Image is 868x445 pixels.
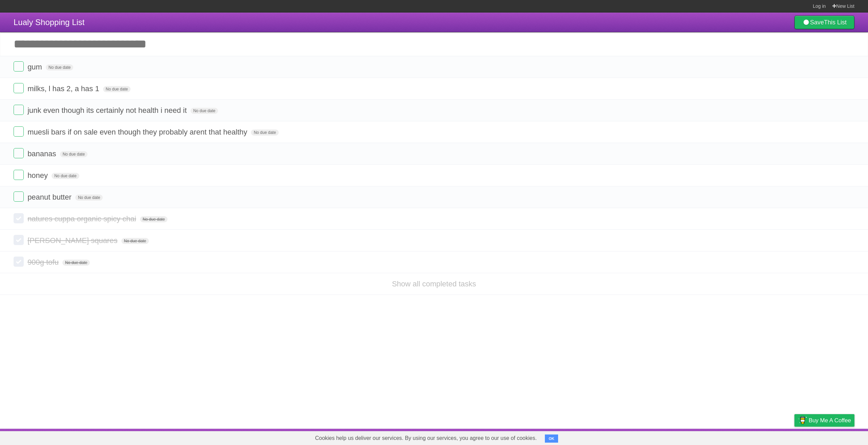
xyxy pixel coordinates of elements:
[121,238,149,244] span: No due date
[308,431,544,445] span: Cookies help us deliver our services. By using our services, you agree to our use of cookies.
[14,148,24,158] label: Done
[14,105,24,115] label: Done
[27,258,60,266] span: 900g tofu
[103,86,131,92] span: No due date
[824,19,847,26] b: This List
[27,193,73,201] span: peanut butter
[786,430,803,443] a: Privacy
[794,16,854,29] a: SaveThis List
[813,191,826,203] label: Star task
[813,105,826,116] label: Star task
[392,280,476,288] a: Show all completed tasks
[27,106,189,115] span: junk even though its certainly not health i need it
[191,108,218,114] span: No due date
[14,191,24,202] label: Done
[27,63,44,71] span: gum
[14,18,84,27] span: Lualy Shopping List
[727,430,754,443] a: Developers
[798,414,807,426] img: Buy me a coffee
[14,213,24,223] label: Done
[14,126,24,137] label: Done
[812,430,854,443] a: Suggest a feature
[27,215,138,223] span: natures cuppa organic spicy chai
[813,83,826,94] label: Star task
[14,170,24,180] label: Done
[27,149,58,158] span: bananas
[14,83,24,93] label: Done
[813,126,826,138] label: Star task
[545,434,558,443] button: OK
[14,61,24,72] label: Done
[140,216,167,222] span: No due date
[704,430,718,443] a: About
[27,236,119,245] span: [PERSON_NAME] squares
[813,170,826,181] label: Star task
[14,257,24,267] label: Done
[75,195,103,201] span: No due date
[813,148,826,159] label: Star task
[46,64,73,70] span: No due date
[62,260,90,266] span: No due date
[52,173,79,179] span: No due date
[763,430,777,443] a: Terms
[14,235,24,245] label: Done
[809,414,851,426] span: Buy me a coffee
[27,128,249,136] span: muesli bars if on sale even though they probably arent that healthy
[27,84,101,93] span: milks, l has 2, a has 1
[794,414,854,427] a: Buy me a coffee
[251,129,278,136] span: No due date
[813,61,826,73] label: Star task
[60,151,87,157] span: No due date
[27,171,50,180] span: honey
